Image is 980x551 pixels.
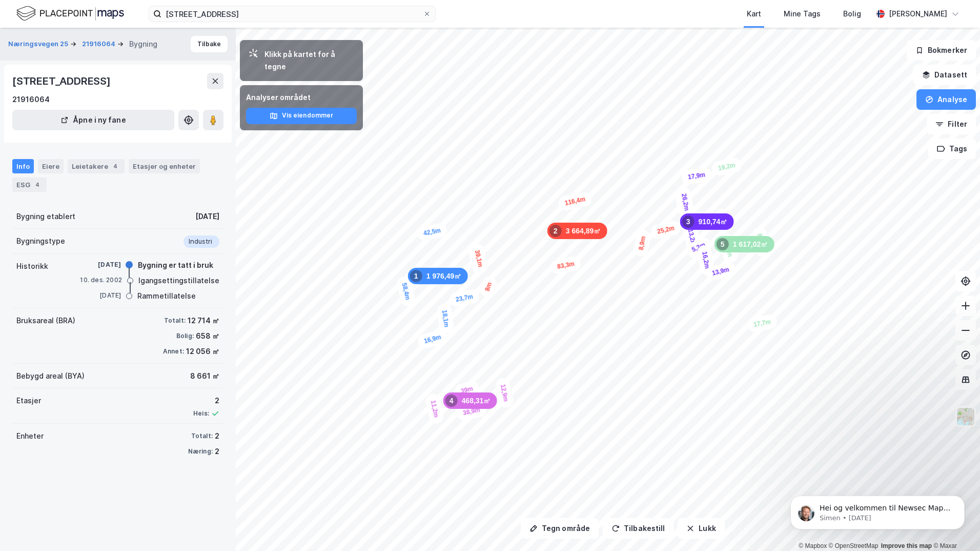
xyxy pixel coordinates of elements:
div: Igangsettingstillatelse [138,274,219,287]
div: 2 [215,430,219,442]
div: 2 [549,225,562,237]
div: Bruksareal (BRA) [16,314,75,327]
div: Map marker [550,255,582,275]
div: [STREET_ADDRESS] [12,73,113,89]
div: Map marker [682,222,702,254]
div: 2 [215,445,219,458]
div: Map marker [746,313,778,333]
button: Bokmerker [907,40,976,61]
div: Bebygd areal (BYA) [16,370,85,382]
div: Map marker [416,328,448,350]
div: Leietakere [68,159,125,173]
a: Improve this map [881,542,932,549]
div: Bolig [843,8,861,20]
div: Map marker [696,244,716,276]
div: Map marker [714,236,774,252]
iframe: Intercom notifications message [775,474,980,546]
button: Filter [927,114,976,134]
div: 12 056 ㎡ [186,345,219,358]
div: Bygningstype [16,235,65,247]
div: 5 [717,238,729,250]
div: Bygning etablert [16,210,75,223]
div: Map marker [633,229,652,258]
div: Info [12,159,34,173]
div: Map marker [416,222,448,242]
div: Bygning er tatt i bruk [138,259,213,271]
div: Rammetillatelse [137,290,196,302]
img: Z [956,407,975,426]
div: 12 714 ㎡ [188,314,219,327]
div: 658 ㎡ [196,330,219,342]
div: Etasjer [16,395,41,407]
div: [PERSON_NAME] [889,8,947,20]
img: logo.f888ab2527a4732fd821a326f86c7f29.svg [16,5,124,23]
div: Enheter [16,430,44,442]
div: 3 [682,215,695,228]
div: ESG [12,178,47,192]
div: Map marker [547,223,607,239]
div: 4 [445,395,458,407]
button: Åpne i ny fane [12,110,174,130]
div: [DATE] [80,291,121,300]
div: Map marker [436,303,455,334]
div: 1 [410,270,422,282]
a: OpenStreetMap [829,542,879,549]
div: Map marker [681,167,712,186]
div: Kart [747,8,761,20]
button: Analyse [916,89,976,110]
div: Historikk [16,260,48,272]
div: Map marker [468,243,489,275]
button: Tilbakestill [603,518,673,539]
div: Totalt: [164,317,186,325]
button: Vis eiendommer [246,108,357,124]
div: Map marker [650,220,682,240]
div: Næring: [188,447,213,456]
div: Map marker [495,377,515,409]
div: 8 661 ㎡ [190,370,219,382]
button: Næringsvegen 25 [8,39,70,49]
div: 4 [32,180,43,190]
div: Map marker [478,274,499,299]
button: Tilbake [191,36,228,52]
div: Bolig: [176,332,194,340]
div: Map marker [711,156,743,176]
div: Map marker [424,393,444,425]
input: Søk på adresse, matrikkel, gårdeiere, leietakere eller personer [161,6,423,22]
button: Tegn område [521,518,599,539]
div: 4 [110,161,120,171]
button: Datasett [913,65,976,85]
button: Lukk [678,518,724,539]
div: Annet: [163,347,184,356]
div: Map marker [676,186,695,218]
div: Map marker [408,268,468,284]
div: Etasjer og enheter [133,162,196,171]
div: Map marker [680,213,734,230]
div: Mine Tags [784,8,821,20]
div: [DATE] [80,260,121,269]
div: Eiere [38,159,64,173]
div: Totalt: [191,432,213,440]
div: Heis: [193,409,209,418]
div: Map marker [448,288,480,308]
div: Analyser området [246,91,357,104]
div: Map marker [443,392,497,409]
div: Klikk på kartet for å tegne [264,48,355,73]
div: Map marker [456,401,487,421]
div: Map marker [557,191,593,212]
div: 10. des. 2002 [80,275,122,285]
a: Mapbox [799,542,827,549]
button: Tags [928,139,976,159]
div: 2 [193,395,219,407]
button: 21916064 [82,39,117,49]
div: [DATE] [195,210,219,223]
div: Map marker [396,275,416,308]
div: Map marker [453,380,480,400]
div: Bygning [129,38,157,50]
div: Map marker [704,261,737,282]
div: 21916064 [12,93,50,106]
